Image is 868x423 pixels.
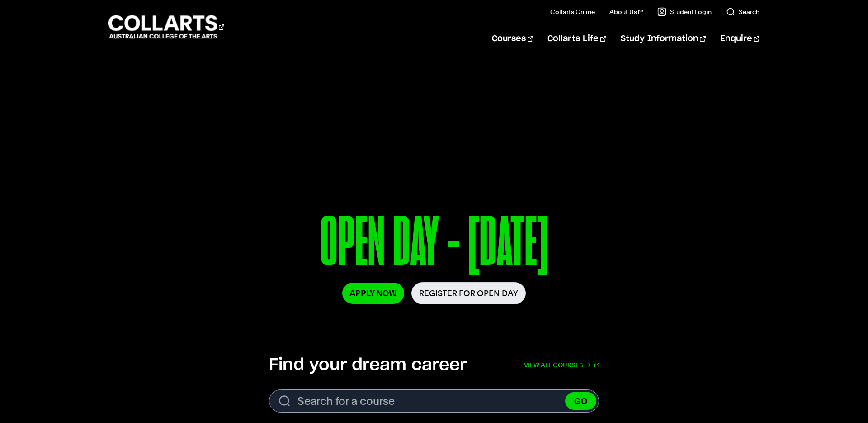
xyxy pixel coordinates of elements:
[565,392,596,410] button: GO
[108,14,224,40] div: Go to homepage
[550,7,595,16] a: Collarts Online
[492,24,533,54] a: Courses
[621,24,706,54] a: Study Information
[269,355,467,375] h2: Find your dream career
[524,355,599,375] a: View all courses
[720,24,759,54] a: Enquire
[182,207,686,282] p: OPEN DAY - [DATE]
[269,389,599,413] input: Search for a course
[657,7,712,16] a: Student Login
[342,283,404,304] a: Apply Now
[726,7,759,16] a: Search
[547,24,606,54] a: Collarts Life
[269,389,599,413] form: Search
[411,282,526,304] a: Register for Open Day
[609,7,643,16] a: About Us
